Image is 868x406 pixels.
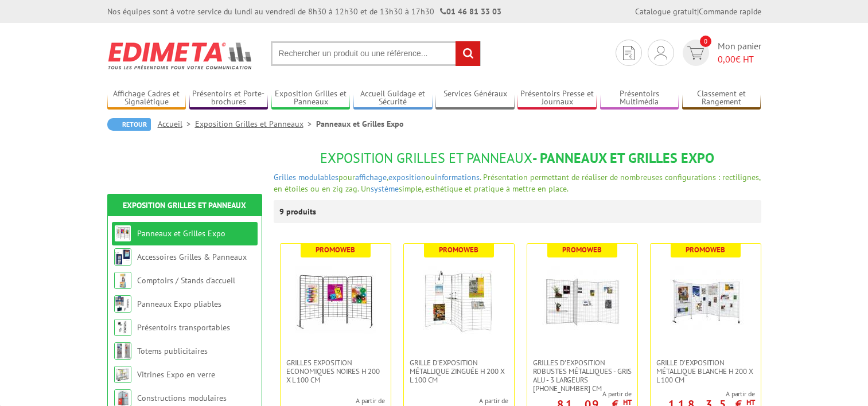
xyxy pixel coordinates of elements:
a: Grilles Exposition Economiques Noires H 200 x L 100 cm [281,358,391,384]
a: Panneaux et Grilles Expo [137,228,225,239]
a: système [371,184,399,194]
a: Affichage Cadres et Signalétique [107,89,186,108]
a: Commande rapide [699,6,761,17]
span: A partir de [527,389,632,399]
span: Mon panier [718,40,761,66]
a: exposition [388,172,426,182]
span: Grilles Exposition Economiques Noires H 200 x L 100 cm [286,358,385,384]
a: informations [435,172,480,182]
div: Nos équipes sont à votre service du lundi au vendredi de 8h30 à 12h30 et de 13h30 à 17h30 [107,6,501,17]
span: 0 [700,36,711,47]
img: Présentoirs transportables [114,319,131,336]
a: Grilles [274,172,296,182]
a: Présentoirs Multimédia [600,89,679,108]
span: Exposition Grilles et Panneaux [320,149,532,167]
a: Exposition Grilles et Panneaux [271,89,351,108]
img: devis rapide [687,46,704,60]
a: Vitrines Expo en verre [137,369,215,380]
a: modulables [298,172,338,182]
a: Grille d'exposition métallique blanche H 200 x L 100 cm [651,358,761,384]
img: Vitrines Expo en verre [114,366,131,383]
a: Panneaux Expo pliables [137,299,221,309]
p: 9 produits [279,200,322,223]
a: Services Généraux [435,89,515,108]
img: Grilles d'exposition robustes métalliques - gris alu - 3 largeurs 70-100-120 cm [542,261,622,341]
img: Comptoirs / Stands d'accueil [114,272,131,289]
b: Promoweb [562,245,602,255]
input: Rechercher un produit ou une référence... [271,41,481,66]
span: 0,00 [718,53,735,65]
a: Catalogue gratuit [635,6,697,17]
b: Promoweb [439,245,478,255]
a: Exposition Grilles et Panneaux [123,200,246,210]
a: Constructions modulaires [137,393,227,403]
span: pour , ou . Présentation permettant de réaliser de nombreuses configurations : rectilignes, en ét... [274,172,760,194]
a: Présentoirs et Porte-brochures [189,89,268,108]
span: Grille d'exposition métallique blanche H 200 x L 100 cm [656,358,755,384]
span: Grille d'exposition métallique Zinguée H 200 x L 100 cm [410,358,508,384]
a: Grilles d'exposition robustes métalliques - gris alu - 3 largeurs [PHONE_NUMBER] cm [527,358,637,393]
span: A partir de [293,396,385,405]
a: Présentoirs Presse et Journaux [517,89,597,108]
a: affichage [355,172,387,182]
a: Totems publicitaires [137,346,208,356]
a: Présentoirs transportables [137,322,230,333]
input: rechercher [456,41,480,66]
a: Accessoires Grilles & Panneaux [137,252,247,262]
img: Accessoires Grilles & Panneaux [114,248,131,266]
li: Panneaux et Grilles Expo [316,118,404,130]
strong: 01 46 81 33 03 [440,6,501,17]
a: Grille d'exposition métallique Zinguée H 200 x L 100 cm [404,358,514,384]
a: Comptoirs / Stands d'accueil [137,275,235,286]
h1: - Panneaux et Grilles Expo [274,151,761,166]
a: Retour [107,118,151,131]
span: A partir de [414,396,508,405]
img: Grille d'exposition métallique blanche H 200 x L 100 cm [665,261,746,341]
img: devis rapide [655,46,667,60]
img: Panneaux et Grilles Expo [114,225,131,242]
b: Promoweb [316,245,355,255]
a: devis rapide 0 Mon panier 0,00€ HT [680,40,761,66]
img: Grilles Exposition Economiques Noires H 200 x L 100 cm [295,261,376,341]
img: Panneaux Expo pliables [114,295,131,313]
b: Promoweb [686,245,725,255]
img: Totems publicitaires [114,342,131,360]
span: A partir de [651,389,755,399]
span: Grilles d'exposition robustes métalliques - gris alu - 3 largeurs [PHONE_NUMBER] cm [533,358,632,393]
img: devis rapide [623,46,635,60]
span: € HT [718,53,761,66]
img: Edimeta [107,34,254,77]
div: | [635,6,761,17]
a: Accueil Guidage et Sécurité [353,89,433,108]
a: Classement et Rangement [682,89,761,108]
a: Exposition Grilles et Panneaux [195,119,316,129]
a: Accueil [158,119,195,129]
img: Grille d'exposition métallique Zinguée H 200 x L 100 cm [419,261,499,341]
